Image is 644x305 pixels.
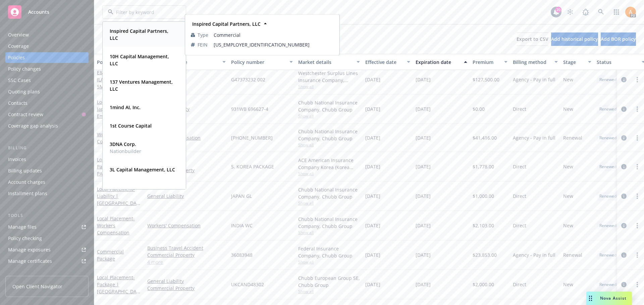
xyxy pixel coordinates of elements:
[620,105,628,113] a: circleInformation
[365,251,380,258] span: [DATE]
[231,59,285,66] div: Policy number
[413,54,470,70] button: Expiration date
[563,251,582,258] span: Renewal
[214,31,334,39] span: Commercial
[298,216,360,230] div: Chubb National Insurance Company, Chubb Group
[298,99,360,113] div: Chubb National Insurance Company, Chubb Group
[97,156,141,184] a: Local Placement
[8,109,43,120] div: Contract review
[594,5,608,19] a: Search
[5,165,89,176] a: Billing updates
[147,160,226,167] a: General Liability
[5,244,89,255] a: Manage exposures
[563,163,573,170] span: New
[599,282,616,288] span: Renewed
[517,36,548,42] span: Export to CSV
[513,222,526,229] span: Direct
[633,163,641,171] a: more
[110,141,136,147] strong: 3DNA Corp.
[231,222,253,229] span: INDIA WC
[513,281,526,288] span: Direct
[8,29,29,40] div: Overview
[5,267,89,278] a: Manage BORs
[365,193,380,200] span: [DATE]
[599,223,616,229] span: Renewed
[365,222,380,229] span: [DATE]
[298,70,360,84] div: Westchester Surplus Lines Insurance Company, Chubb Group, CRC Group
[97,131,139,145] a: Workers' Compensation
[416,105,431,112] span: [DATE]
[5,222,89,232] a: Manage files
[473,222,494,229] span: $2,103.00
[365,163,380,170] span: [DATE]
[8,233,42,244] div: Policy checking
[633,134,641,142] a: more
[5,98,89,108] a: Contacts
[416,251,431,258] span: [DATE]
[5,233,89,244] a: Policy checking
[513,105,526,112] span: Direct
[147,285,226,292] a: Commercial Property
[110,148,141,155] span: Nationbuilder
[147,193,226,200] a: General Liability
[147,258,226,265] a: 4 more
[513,163,526,170] span: Direct
[610,5,623,19] a: Switch app
[5,121,89,131] a: Coverage gap analysis
[110,166,175,173] strong: 3L Capital Management, LLC
[473,105,485,112] span: $0.00
[563,5,577,19] a: Stop snowing
[298,84,360,89] span: Show all
[298,245,360,259] div: Federal Insurance Company, Chubb Group
[551,36,598,42] span: Add historical policy
[633,222,641,230] a: more
[97,215,135,236] span: - Workers Compensation
[473,281,494,288] span: $2,000.00
[298,171,360,176] span: Show all
[510,54,560,70] button: Billing method
[365,281,380,288] span: [DATE]
[298,230,360,235] span: Show all
[228,54,296,70] button: Policy number
[298,275,360,289] div: Chubb European Group SE, Chubb Group
[8,165,42,176] div: Billing updates
[5,86,89,97] a: Quoting plans
[147,167,226,174] a: Commercial Property
[298,186,360,200] div: Chubb National Insurance Company, Chubb Group
[298,142,360,148] span: Show all
[601,36,636,42] span: Add BOR policy
[599,164,616,170] span: Renewed
[8,75,31,86] div: SSC Cases
[147,278,226,285] a: General Liability
[147,83,226,90] a: 1 more
[620,76,628,84] a: circleInformation
[416,222,431,229] span: [DATE]
[113,9,172,16] input: Filter by keyword
[513,251,555,258] span: Agency - Pay in full
[147,69,226,76] a: Excess
[470,54,510,70] button: Premium
[416,193,431,200] span: [DATE]
[192,21,261,27] strong: Inspired Capital Partners, LLC
[517,32,548,46] button: Export to CSV
[5,177,89,187] a: Account charges
[365,76,380,83] span: [DATE]
[5,212,89,219] div: Tools
[563,193,573,200] span: New
[8,64,41,74] div: Policy changes
[579,5,592,19] a: Report a Bug
[625,7,636,17] img: photo
[97,99,139,119] a: Local Placement
[586,292,595,305] div: Drag to move
[298,59,353,66] div: Market details
[599,135,616,141] span: Renewed
[110,53,169,67] strong: 10H Capital Management, LLC
[110,79,173,92] strong: 137 Ventures Management, LLC
[231,163,274,170] span: S. KOREA PACKAGE
[8,188,47,199] div: Installment plans
[416,134,431,141] span: [DATE]
[555,7,561,13] div: 20
[365,134,380,141] span: [DATE]
[633,281,641,289] a: more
